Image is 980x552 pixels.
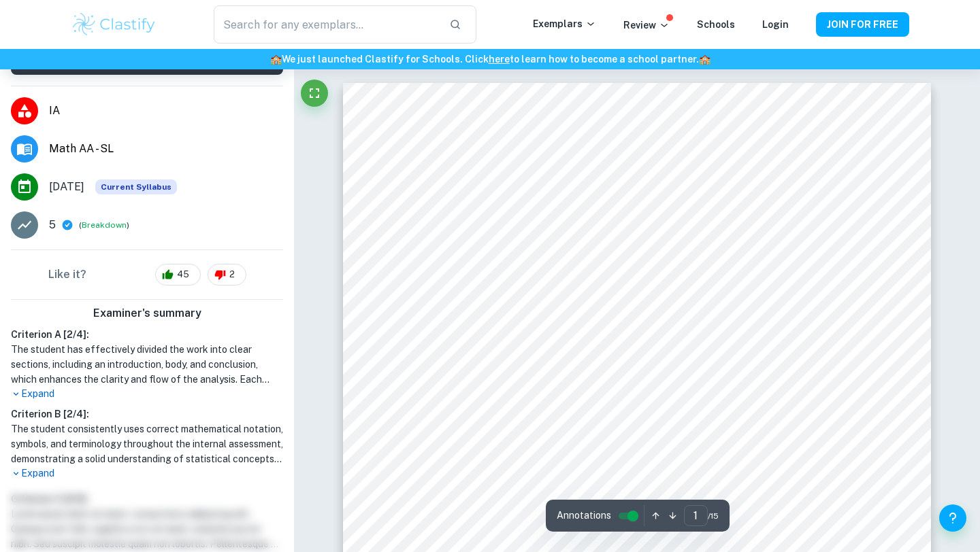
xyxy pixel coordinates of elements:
[79,219,129,232] span: ( )
[699,54,710,65] span: 🏫
[95,179,177,194] div: This exemplar is based on the current syllabus. Feel free to refer to it for inspiration/ideas wh...
[3,52,977,67] h6: We just launched Clastify for Schools. Click to learn how to become a school partner.
[270,54,282,65] span: 🏫
[489,54,510,65] a: here
[816,12,909,37] button: JOIN FOR FREE
[11,466,283,481] p: Expand
[169,268,197,281] span: 45
[939,504,966,532] button: Help and Feedback
[48,266,86,283] h6: Like it?
[11,327,283,342] h6: Criterion A [ 2 / 4 ]:
[11,387,283,401] p: Expand
[301,80,328,107] button: Fullscreen
[49,103,283,119] span: IA
[208,264,246,286] div: 2
[49,217,56,233] p: 5
[5,305,289,322] h6: Examiner's summary
[155,264,201,286] div: 45
[49,179,84,195] span: [DATE]
[11,407,283,421] h6: Criterion B [ 2 / 4 ]:
[95,179,177,194] span: Current Syllabus
[82,219,127,231] button: Breakdown
[708,510,719,522] span: / 15
[49,141,283,157] span: Math AA - SL
[623,18,670,33] p: Review
[71,11,157,38] img: Clastify logo
[11,342,283,387] h1: The student has effectively divided the work into clear sections, including an introduction, body...
[533,16,596,31] p: Exemplars
[557,508,611,523] span: Annotations
[697,19,735,30] a: Schools
[762,19,789,30] a: Login
[214,5,438,44] input: Search for any exemplars...
[11,421,283,466] h1: The student consistently uses correct mathematical notation, symbols, and terminology throughout ...
[222,268,242,281] span: 2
